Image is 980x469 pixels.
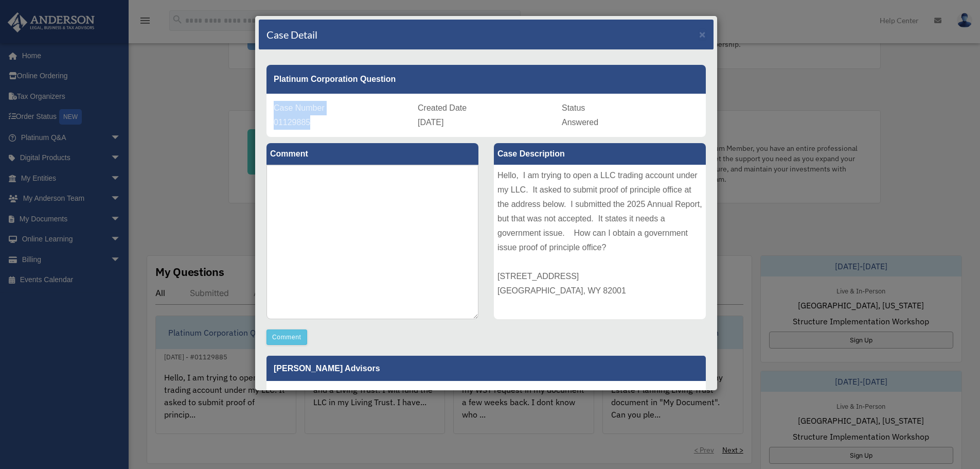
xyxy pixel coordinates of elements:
[266,143,478,165] label: Comment
[266,27,317,42] h4: Case Detail
[562,103,585,112] span: Status
[418,103,467,112] span: Created Date
[274,103,325,112] span: Case Number
[266,329,307,345] button: Comment
[699,29,706,40] button: Close
[266,65,706,94] div: Platinum Corporation Question
[494,143,706,165] label: Case Description
[562,118,598,127] span: Answered
[418,118,443,127] span: [DATE]
[274,118,310,127] span: 01129885
[266,356,706,381] p: [PERSON_NAME] Advisors
[699,28,706,40] span: ×
[494,165,706,319] div: Hello, I am trying to open a LLC trading account under my LLC. It asked to submit proof of princi...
